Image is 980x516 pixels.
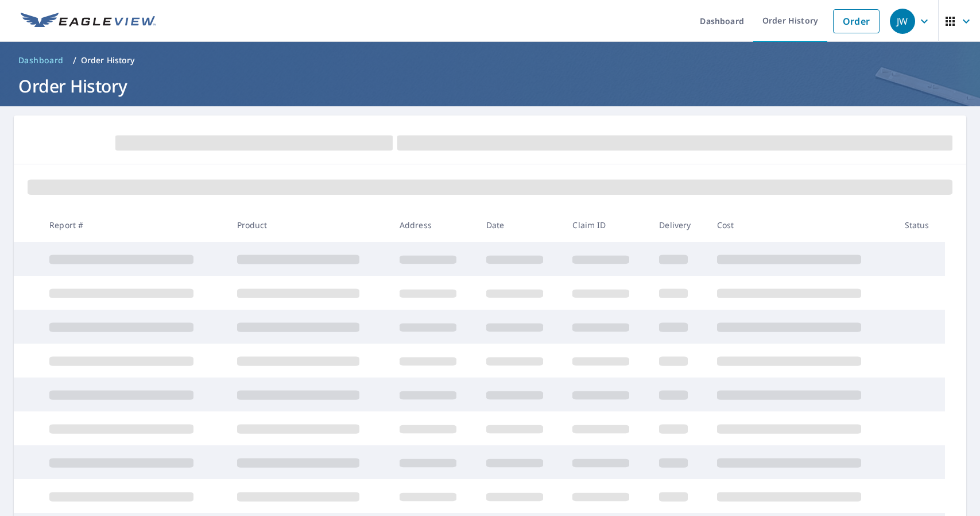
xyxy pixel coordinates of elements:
[81,55,135,66] p: Order History
[563,208,650,242] th: Claim ID
[896,208,945,242] th: Status
[833,9,880,33] a: Order
[21,13,156,30] img: EV Logo
[890,9,915,34] div: JW
[390,208,477,242] th: Address
[73,53,76,67] li: /
[14,51,68,70] a: Dashboard
[477,208,564,242] th: Date
[18,55,64,66] span: Dashboard
[708,208,896,242] th: Cost
[14,74,966,98] h1: Order History
[650,208,708,242] th: Delivery
[40,208,227,242] th: Report #
[14,51,966,70] nav: breadcrumb
[228,208,390,242] th: Product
